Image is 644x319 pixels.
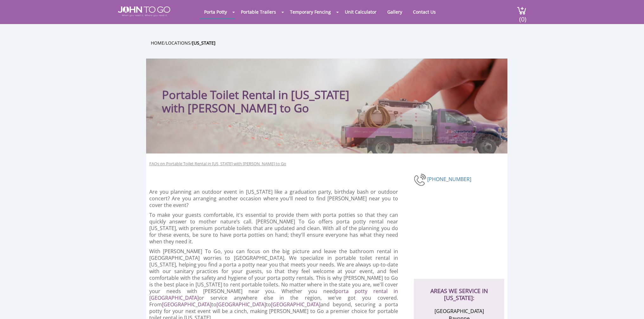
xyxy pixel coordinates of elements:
[149,212,398,245] p: To make your guests comfortable, it's essential to provide them with porta potties so that they c...
[162,71,366,115] h1: Portable Toilet Rental in [US_STATE] with [PERSON_NAME] to Go
[420,279,498,301] h2: AREAS WE SERVICE IN [US_STATE]:
[151,39,512,47] ul: / /
[340,6,381,18] a: Unit Calculator
[199,6,232,18] a: Porta Potty
[414,173,427,187] img: phone-number
[149,189,398,209] p: Are you planning an outdoor event in [US_STATE] like a graduation party, birthday bash or outdoor...
[149,161,286,167] a: FAQs on Portable Toilet Rental in [US_STATE] with [PERSON_NAME] to Go
[118,6,170,16] img: JOHN to go
[149,288,398,301] a: porta potty rental in [GEOGRAPHIC_DATA]
[383,6,407,18] a: Gallery
[151,40,164,46] a: Home
[517,6,526,15] img: cart a
[166,40,190,46] a: Locations
[519,10,526,23] span: (0)
[236,6,281,18] a: Portable Trailers
[285,6,336,18] a: Temporary Fencing
[428,308,490,315] li: [GEOGRAPHIC_DATA]
[271,301,320,308] a: [GEOGRAPHIC_DATA]
[619,294,644,319] button: Live Chat
[427,176,471,183] a: [PHONE_NUMBER]
[408,6,441,18] a: Contact Us
[192,40,216,46] a: [US_STATE]
[216,301,266,308] a: [GEOGRAPHIC_DATA]
[333,95,504,153] img: Truck
[162,301,211,308] a: [GEOGRAPHIC_DATA]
